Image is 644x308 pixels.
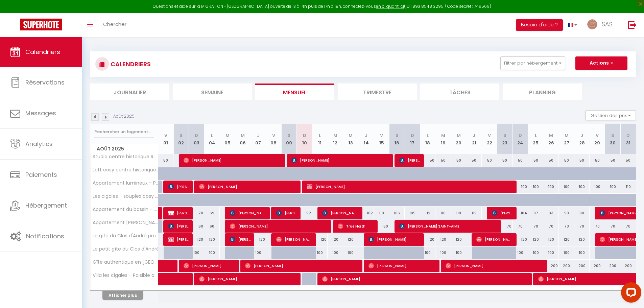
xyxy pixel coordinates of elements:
[574,124,590,154] th: 28
[575,56,627,70] button: Actions
[322,207,358,219] span: [PERSON_NAME]
[420,233,436,246] div: 120
[535,132,537,139] abbr: L
[103,21,126,28] span: Chercher
[291,154,390,167] span: [PERSON_NAME]
[276,207,297,219] span: [PERSON_NAME]
[389,124,405,154] th: 16
[199,180,297,193] span: [PERSON_NAME]
[380,132,383,139] abbr: V
[543,154,559,167] div: 50
[543,220,559,233] div: 70
[312,124,328,154] th: 11
[235,124,251,154] th: 06
[90,84,169,100] li: Journalier
[25,78,65,87] span: Réservations
[94,126,154,138] input: Rechercher un logement...
[435,154,451,167] div: 50
[435,246,451,259] div: 100
[435,124,451,154] th: 19
[503,132,506,139] abbr: S
[204,246,220,259] div: 100
[396,132,399,139] abbr: S
[164,132,167,139] abbr: V
[358,124,374,154] th: 14
[435,207,451,219] div: 116
[405,124,420,154] th: 17
[611,132,614,139] abbr: S
[497,124,513,154] th: 23
[92,181,159,186] span: Appartement lumineux - Parking privé/RDC/climatisé
[338,220,374,233] span: True North
[199,273,297,285] span: [PERSON_NAME]
[587,19,597,29] img: ...
[113,113,135,120] p: Août 2025
[312,246,328,259] div: 100
[230,220,328,233] span: [PERSON_NAME]
[204,220,220,233] div: 60
[512,181,528,193] div: 100
[230,207,266,219] span: [PERSON_NAME]
[512,154,528,167] div: 50
[586,110,636,120] button: Gestion des prix
[420,246,436,259] div: 100
[590,154,605,167] div: 50
[173,124,189,154] th: 02
[543,260,559,272] div: 200
[189,124,205,154] th: 03
[574,220,590,233] div: 70
[405,207,420,219] div: 105
[628,21,637,29] img: logout
[559,154,574,167] div: 50
[312,233,328,246] div: 120
[559,124,574,154] th: 27
[257,132,260,139] abbr: J
[605,220,621,233] div: 70
[451,154,467,167] div: 50
[543,207,559,219] div: 93
[559,220,574,233] div: 70
[473,132,475,139] abbr: J
[605,260,621,272] div: 200
[399,220,498,233] span: [PERSON_NAME] SAINT-AIME
[92,260,159,265] span: Gîte authentique en [GEOGRAPHIC_DATA]
[451,124,467,154] th: 20
[420,84,499,100] li: Tâches
[251,124,266,154] th: 07
[574,154,590,167] div: 50
[204,207,220,219] div: 69
[503,84,582,100] li: Planning
[92,167,159,172] span: Loft cosy centre historique - climatisé / WIFI
[168,220,189,233] span: [PERSON_NAME]
[343,246,359,259] div: 100
[328,124,343,154] th: 12
[528,220,544,233] div: 70
[451,233,467,246] div: 120
[195,132,198,139] abbr: D
[574,233,590,246] div: 120
[497,220,513,233] div: 70
[333,132,337,139] abbr: M
[451,246,467,259] div: 100
[590,181,605,193] div: 100
[519,132,522,139] abbr: D
[25,140,53,148] span: Analytics
[349,132,353,139] abbr: M
[620,124,636,154] th: 31
[512,246,528,259] div: 100
[457,132,461,139] abbr: M
[389,207,405,219] div: 106
[180,132,183,139] abbr: S
[92,220,159,225] span: Appartement [PERSON_NAME]
[574,246,590,259] div: 100
[328,246,343,259] div: 100
[230,233,251,246] span: [PERSON_NAME]
[189,220,205,233] div: 60
[92,207,159,212] span: Appartement du bassin - Central avec garage privé
[420,124,436,154] th: 18
[211,132,213,139] abbr: L
[374,220,389,233] div: 60
[297,124,312,154] th: 10
[319,132,321,139] abbr: L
